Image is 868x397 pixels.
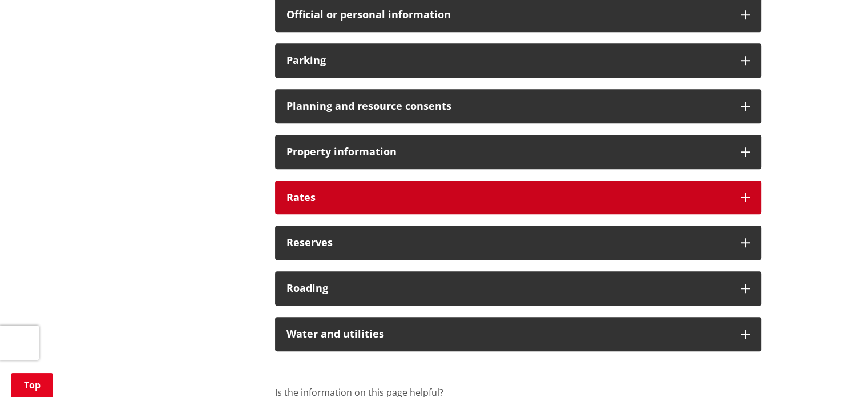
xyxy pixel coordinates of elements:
h3: Official or personal information [286,9,729,21]
a: Top [11,373,53,397]
h3: Planning and resource consents [286,101,729,112]
h3: Water and utilities [286,328,729,340]
h3: Reserves [286,237,729,248]
h3: Roading [286,283,729,294]
h3: Property information [286,146,729,158]
iframe: Messenger Launcher [815,349,857,390]
h3: Rates [286,192,729,203]
h3: Parking [286,55,729,66]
